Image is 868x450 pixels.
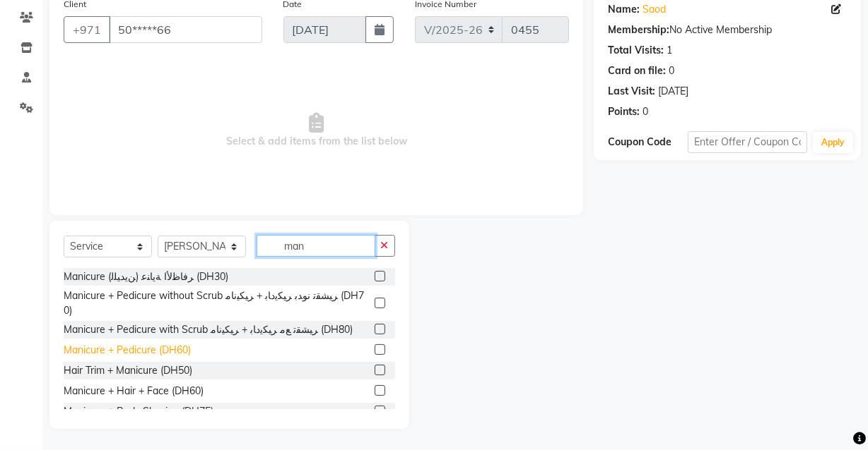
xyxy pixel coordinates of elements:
a: Saod [643,2,666,17]
div: Manicure + Pedicure with Scrub ﺮﻴﺸﻘﺗ ﻊﻣ ﺮﻴﻜﻳدﺎﺑ + ﺮﻴﻜﻴﻧﺎﻣ (DH80) [64,322,353,337]
div: Card on file: [608,63,666,78]
input: Search or Scan [257,235,375,257]
div: No Active Membership [608,23,847,37]
div: 1 [667,43,672,58]
div: Manicure + Pedicure without Scrub ﺮﻴﺸﻘﺗ نوﺪﺑ ﺮﻴﻜﻳدﺎﺑ + ﺮﻴﻜﻴﻧﺎﻣ (DH70) [64,288,369,318]
button: Apply [813,132,853,153]
div: Points: [608,104,640,119]
div: Membership: [608,23,669,37]
div: Manicure + Hair + Face (DH60) [64,384,204,399]
div: Manicure (ﻦﻳﺪﻴﻠﻟ) ﺮﻓﺎﻇﻷا ﺔﻳﺎﻨﻋ (DH30) [64,269,228,284]
input: Enter Offer / Coupon Code [688,131,807,153]
div: Last Visit: [608,84,655,99]
div: Hair Trim + Manicure (DH50) [64,363,192,378]
div: 0 [643,104,648,119]
span: Select & add items from the list below [64,60,569,201]
div: Name: [608,2,640,17]
div: 0 [669,63,674,78]
div: Total Visits: [608,43,664,58]
div: Manicure + Pedicure (DH60) [64,343,191,358]
div: [DATE] [658,84,688,99]
input: Search by Name/Mobile/Email/Code [109,16,262,43]
button: +971 [64,16,110,43]
div: Coupon Code [608,135,688,150]
div: Manicure + Body Shaving (DH75) [64,404,213,419]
